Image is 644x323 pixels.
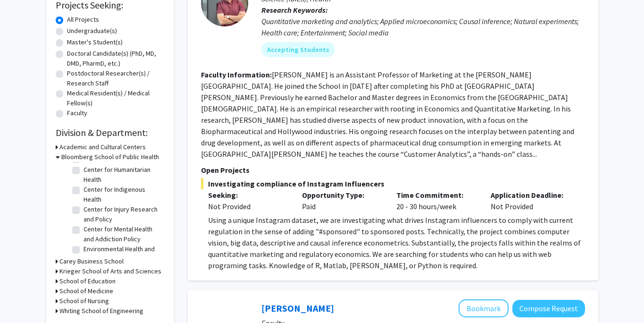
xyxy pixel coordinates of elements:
[84,165,162,185] label: Center for Humanitarian Health
[59,256,124,266] h3: Carey Business School
[261,16,585,38] div: Quantitative marketing and analytics; Applied microeconomics; Causal inference; Natural experimen...
[389,189,484,212] div: 20 - 30 hours/week
[84,204,162,224] label: Center for Injury Research and Policy
[261,302,334,314] a: [PERSON_NAME]
[302,189,382,201] p: Opportunity Type:
[67,68,164,88] label: Postdoctoral Researcher(s) / Research Staff
[295,189,389,212] div: Paid
[84,224,162,244] label: Center for Mental Health and Addiction Policy
[201,70,574,159] fg-read-more: [PERSON_NAME] is an Assistant Professor of Marketing at the [PERSON_NAME][GEOGRAPHIC_DATA]. He jo...
[59,296,109,306] h3: School of Nursing
[84,185,162,204] label: Center for Indigenous Health
[67,88,164,108] label: Medical Resident(s) / Medical Fellow(s)
[484,189,578,212] div: Not Provided
[208,201,288,212] div: Not Provided
[491,189,571,201] p: Application Deadline:
[59,142,146,152] h3: Academic and Cultural Centers
[396,189,477,201] p: Time Commitment:
[67,15,99,25] label: All Projects
[261,42,335,57] mat-chip: Accepting Students
[56,127,164,138] h2: Division & Department:
[459,299,509,317] button: Add Bill Ward to Bookmarks
[7,280,40,316] iframe: Chat
[67,37,123,47] label: Master's Student(s)
[512,300,585,317] button: Compose Request to Bill Ward
[208,214,585,271] div: Using a unique Instagram dataset, we are investigating what drives Instagram influencers to compl...
[84,244,162,264] label: Environmental Health and Engineering
[59,276,116,286] h3: School of Education
[201,70,272,79] b: Faculty Information:
[59,286,113,296] h3: School of Medicine
[67,49,164,68] label: Doctoral Candidate(s) (PhD, MD, DMD, PharmD, etc.)
[67,26,117,36] label: Undergraduate(s)
[59,306,143,316] h3: Whiting School of Engineering
[59,266,161,276] h3: Krieger School of Arts and Sciences
[208,189,288,201] p: Seeking:
[201,178,585,189] span: Investigating compliance of Instagram Influencers
[261,5,328,15] b: Research Keywords:
[201,164,585,176] p: Open Projects
[61,152,159,162] h3: Bloomberg School of Public Health
[67,108,87,118] label: Faculty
